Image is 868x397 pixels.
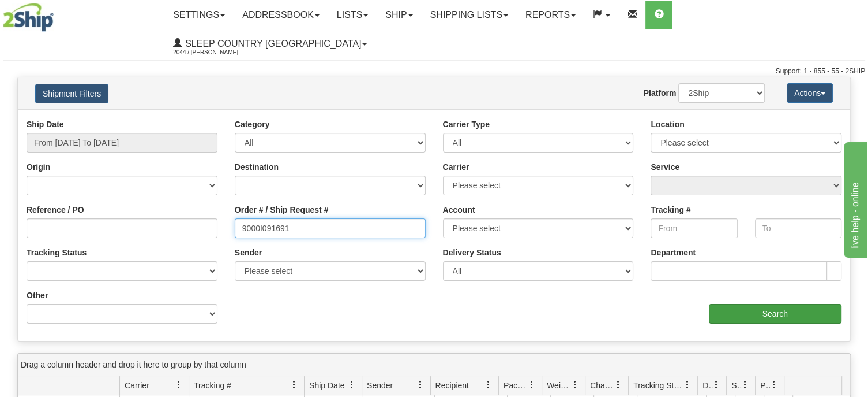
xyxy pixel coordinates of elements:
[651,204,690,216] label: Tracking #
[194,380,231,391] span: Tracking #
[608,375,628,395] a: Charge filter column settings
[3,3,54,32] img: logo2044.jpg
[565,375,585,395] a: Weight filter column settings
[841,139,867,257] iframe: chat widget
[235,204,329,216] label: Order # / Ship Request #
[328,1,377,29] a: Lists
[9,7,107,21] div: live help - online
[367,380,393,391] span: Sender
[284,375,304,395] a: Tracking # filter column settings
[182,39,361,49] span: Sleep Country [GEOGRAPHIC_DATA]
[522,375,542,395] a: Packages filter column settings
[35,84,108,103] button: Shipment Filters
[517,1,584,29] a: Reports
[27,247,87,258] label: Tracking Status
[443,247,501,258] label: Delivery Status
[644,87,677,99] label: Platform
[651,218,737,238] input: From
[235,247,262,258] label: Sender
[173,47,260,58] span: 2044 / [PERSON_NAME]
[702,380,712,391] span: Delivery Status
[764,375,784,395] a: Pickup Status filter column settings
[590,380,614,391] span: Charge
[3,66,865,76] div: Support: 1 - 855 - 55 - 2SHIP
[27,204,84,216] label: Reference / PO
[633,380,683,391] span: Tracking Status
[707,375,726,395] a: Delivery Status filter column settings
[479,375,498,395] a: Recipient filter column settings
[234,1,328,29] a: Addressbook
[27,161,50,173] label: Origin
[164,1,234,29] a: Settings
[27,290,48,301] label: Other
[169,375,189,395] a: Carrier filter column settings
[443,161,469,173] label: Carrier
[164,29,375,58] a: Sleep Country [GEOGRAPHIC_DATA] 2044 / [PERSON_NAME]
[651,161,679,173] label: Service
[651,247,696,258] label: Department
[235,161,279,173] label: Destination
[547,380,571,391] span: Weight
[503,380,528,391] span: Packages
[755,218,841,238] input: To
[18,354,850,376] div: grid grouping header
[125,380,149,391] span: Carrier
[435,380,469,391] span: Recipient
[678,375,697,395] a: Tracking Status filter column settings
[443,204,475,216] label: Account
[235,118,270,130] label: Category
[422,1,517,29] a: Shipping lists
[27,118,64,130] label: Ship Date
[760,380,770,391] span: Pickup Status
[651,118,684,130] label: Location
[411,375,430,395] a: Sender filter column settings
[731,380,741,391] span: Shipment Issues
[735,375,755,395] a: Shipment Issues filter column settings
[709,304,842,324] input: Search
[787,83,833,103] button: Actions
[309,380,344,391] span: Ship Date
[377,1,421,29] a: Ship
[443,118,490,130] label: Carrier Type
[342,375,362,395] a: Ship Date filter column settings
